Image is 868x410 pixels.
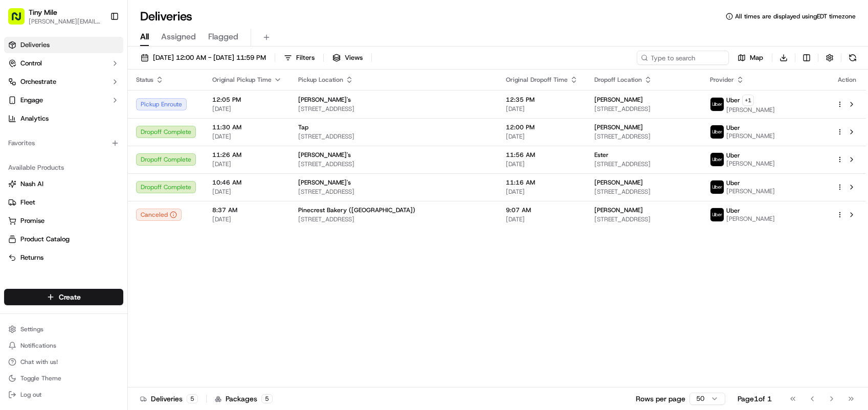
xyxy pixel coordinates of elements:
[726,160,775,168] span: [PERSON_NAME]
[140,394,198,404] div: Deliveries
[212,123,282,131] span: 11:30 AM
[140,8,192,25] h1: Deliveries
[594,215,694,223] span: [STREET_ADDRESS]
[4,194,123,211] button: Fleet
[29,17,102,26] button: [PERSON_NAME][EMAIL_ADDRESS]
[20,40,50,50] span: Deliveries
[20,253,43,262] span: Returns
[594,76,642,84] span: Dropoff Location
[4,249,123,266] button: Returns
[726,151,740,160] span: Uber
[328,51,367,65] button: Views
[20,77,56,86] span: Orchestrate
[8,253,119,262] a: Returns
[726,124,740,132] span: Uber
[8,179,119,189] a: Nash AI
[594,188,694,196] span: [STREET_ADDRESS]
[506,96,578,104] span: 12:35 PM
[279,51,319,65] button: Filters
[506,206,578,214] span: 9:07 AM
[20,391,41,399] span: Log out
[594,160,694,168] span: [STREET_ADDRESS]
[20,216,44,225] span: Promise
[594,132,694,141] span: [STREET_ADDRESS]
[212,105,282,113] span: [DATE]
[4,371,123,385] button: Toggle Theme
[836,76,858,84] div: Action
[298,178,351,187] span: [PERSON_NAME]'s
[738,394,772,404] div: Page 1 of 1
[20,374,61,382] span: Toggle Theme
[594,96,643,104] span: [PERSON_NAME]
[4,388,123,402] button: Log out
[20,235,70,244] span: Product Catalog
[298,76,343,84] span: Pickup Location
[140,31,149,43] span: All
[4,37,123,53] a: Deliveries
[20,96,43,105] span: Engage
[506,151,578,159] span: 11:56 AM
[4,289,123,305] button: Create
[136,209,182,221] div: Canceled
[750,53,763,62] span: Map
[20,114,49,123] span: Analytics
[506,178,578,187] span: 11:16 AM
[212,76,272,84] span: Original Pickup Time
[298,160,489,168] span: [STREET_ADDRESS]
[4,322,123,336] button: Settings
[4,160,123,176] div: Available Products
[845,51,860,65] button: Refresh
[59,292,81,302] span: Create
[298,151,351,159] span: [PERSON_NAME]'s
[726,187,775,195] span: [PERSON_NAME]
[4,55,123,72] button: Control
[20,325,43,333] span: Settings
[710,76,734,84] span: Provider
[726,179,740,187] span: Uber
[726,207,740,215] span: Uber
[726,132,775,140] span: [PERSON_NAME]
[4,338,123,353] button: Notifications
[742,95,754,106] button: +1
[506,215,578,223] span: [DATE]
[345,53,363,62] span: Views
[726,106,775,114] span: [PERSON_NAME]
[735,12,856,20] span: All times are displayed using EDT timezone
[506,123,578,131] span: 12:00 PM
[136,51,271,65] button: [DATE] 12:00 AM - [DATE] 11:59 PM
[153,53,266,62] span: [DATE] 12:00 AM - [DATE] 11:59 PM
[506,160,578,168] span: [DATE]
[4,110,123,127] a: Analytics
[710,153,724,166] img: uber-new-logo.jpeg
[20,198,35,207] span: Fleet
[4,4,106,29] button: Tiny Mile[PERSON_NAME][EMAIL_ADDRESS]
[506,76,568,84] span: Original Dropoff Time
[726,96,740,104] span: Uber
[594,123,643,131] span: [PERSON_NAME]
[215,394,273,404] div: Packages
[4,213,123,229] button: Promise
[298,123,308,131] span: Tap
[298,215,489,223] span: [STREET_ADDRESS]
[594,206,643,214] span: [PERSON_NAME]
[212,96,282,104] span: 12:05 PM
[594,178,643,187] span: [PERSON_NAME]
[136,76,153,84] span: Status
[20,358,58,366] span: Chat with us!
[212,132,282,141] span: [DATE]
[733,51,768,65] button: Map
[636,394,685,404] p: Rows per page
[726,215,775,223] span: [PERSON_NAME]
[212,215,282,223] span: [DATE]
[161,31,196,43] span: Assigned
[4,231,123,247] button: Product Catalog
[208,31,238,43] span: Flagged
[506,188,578,196] span: [DATE]
[594,151,609,159] span: Ester
[298,132,489,141] span: [STREET_ADDRESS]
[212,151,282,159] span: 11:26 AM
[212,160,282,168] span: [DATE]
[20,341,56,350] span: Notifications
[4,92,123,108] button: Engage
